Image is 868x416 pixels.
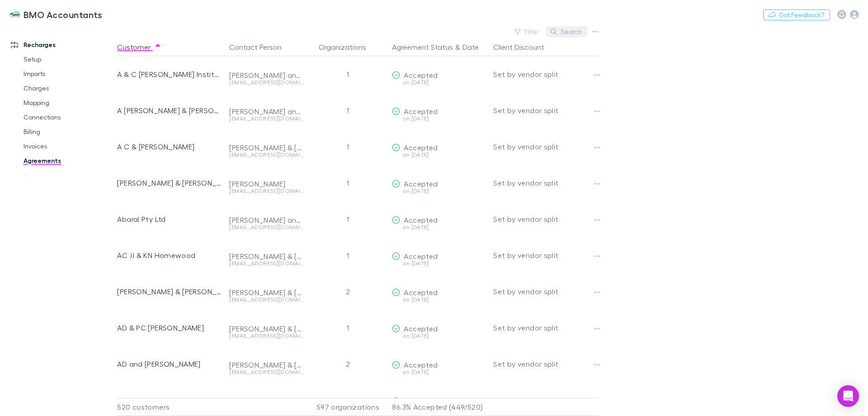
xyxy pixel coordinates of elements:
[319,38,377,56] button: Organizations
[117,165,222,201] div: [PERSON_NAME] & [PERSON_NAME]
[229,333,303,339] div: [EMAIL_ADDRESS][DOMAIN_NAME]
[117,56,222,92] div: A & C [PERSON_NAME] Institute of Biochemic Medicine
[307,273,388,310] div: 2
[392,261,486,266] div: on [DATE]
[229,225,303,230] div: [EMAIL_ADDRESS][DOMAIN_NAME]
[404,107,438,115] span: Accepted
[392,398,486,416] p: 86.3% Accepted (449/520)
[307,346,388,382] div: 2
[404,360,438,369] span: Accepted
[229,288,303,297] div: [PERSON_NAME] & [PERSON_NAME]
[392,152,486,158] div: on [DATE]
[307,398,388,416] div: 597 organizations
[117,237,222,273] div: AC JJ & KN Homewood
[493,201,598,237] div: Set by vendor split
[14,96,122,110] a: Mapping
[392,80,486,85] div: on [DATE]
[493,310,598,346] div: Set by vendor split
[229,252,303,261] div: [PERSON_NAME] & [PERSON_NAME]
[404,179,438,188] span: Accepted
[229,152,303,158] div: [EMAIL_ADDRESS][DOMAIN_NAME]
[392,225,486,230] div: on [DATE]
[14,139,122,153] a: Invoices
[404,288,438,296] span: Accepted
[229,38,292,56] button: Contact Person
[117,398,226,416] div: 520 customers
[229,215,303,225] div: [PERSON_NAME] and [PERSON_NAME]
[229,143,303,152] div: [PERSON_NAME] & [PERSON_NAME]
[493,129,598,165] div: Set by vendor split
[229,297,303,302] div: [EMAIL_ADDRESS][DOMAIN_NAME]
[392,188,486,194] div: on [DATE]
[546,26,587,37] button: Search
[307,201,388,237] div: 1
[14,67,122,81] a: Imports
[493,56,598,92] div: Set by vendor split
[493,165,598,201] div: Set by vendor split
[493,38,555,56] button: Client Discount
[392,38,453,56] button: Agreement Status
[837,385,859,407] div: Open Intercom Messenger
[229,179,303,188] div: [PERSON_NAME]
[229,397,303,406] div: [PERSON_NAME] and [PERSON_NAME]
[117,38,161,56] button: Customer
[14,124,122,139] a: Billing
[2,38,122,52] a: Recharges
[229,116,303,121] div: [EMAIL_ADDRESS][DOMAIN_NAME]
[392,297,486,302] div: on [DATE]
[14,81,122,96] a: Charges
[510,26,544,37] button: Filter
[392,369,486,375] div: on [DATE]
[229,80,303,85] div: [EMAIL_ADDRESS][DOMAIN_NAME]
[307,129,388,165] div: 1
[229,188,303,194] div: [EMAIL_ADDRESS][DOMAIN_NAME]
[117,92,222,129] div: A [PERSON_NAME] & [PERSON_NAME]
[307,165,388,201] div: 1
[117,346,222,382] div: AD and [PERSON_NAME]
[404,215,438,224] span: Accepted
[404,324,438,333] span: Accepted
[229,324,303,333] div: [PERSON_NAME] & [PERSON_NAME]
[404,71,438,79] span: Accepted
[229,261,303,266] div: [EMAIL_ADDRESS][DOMAIN_NAME]
[307,310,388,346] div: 1
[404,143,438,152] span: Accepted
[117,129,222,165] div: A C & [PERSON_NAME]
[24,9,103,20] h3: BMO Accountants
[14,153,122,168] a: Agreements
[9,9,20,20] img: BMO Accountants's Logo
[307,92,388,129] div: 1
[117,310,222,346] div: AD & PC [PERSON_NAME]
[229,369,303,375] div: [EMAIL_ADDRESS][DOMAIN_NAME]
[763,10,830,20] button: Got Feedback?
[404,252,438,260] span: Accepted
[4,4,108,25] a: BMO Accountants
[229,107,303,116] div: [PERSON_NAME] and [PERSON_NAME]
[307,56,388,92] div: 1
[392,116,486,121] div: on [DATE]
[462,38,479,56] button: Date
[14,52,122,67] a: Setup
[307,237,388,273] div: 1
[229,360,303,369] div: [PERSON_NAME] & [PERSON_NAME]
[117,201,222,237] div: Abaral Pty Ltd
[14,110,122,124] a: Connections
[493,237,598,273] div: Set by vendor split
[392,38,486,56] div: &
[229,71,303,80] div: [PERSON_NAME] and [PERSON_NAME]
[493,273,598,310] div: Set by vendor split
[392,333,486,339] div: on [DATE]
[404,397,438,405] span: Accepted
[493,346,598,382] div: Set by vendor split
[493,92,598,129] div: Set by vendor split
[117,273,222,310] div: [PERSON_NAME] & [PERSON_NAME] Family Trust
